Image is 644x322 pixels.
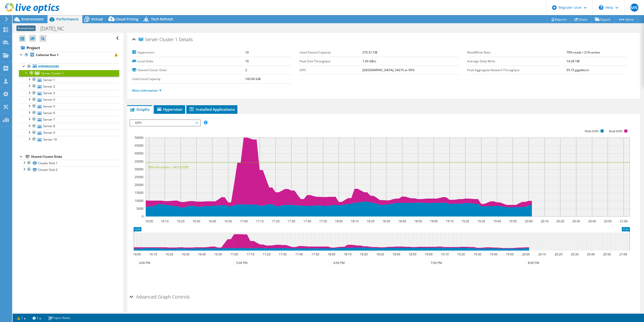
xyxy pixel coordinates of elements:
[151,17,173,21] span: Tech Refresh
[177,219,184,223] text: 16:20
[540,219,548,223] text: 20:10
[445,219,453,223] text: 19:10
[343,252,351,256] text: 18:10
[362,68,414,72] b: [GEOGRAPHIC_DATA], 34215 at 95%
[245,50,249,55] b: 10
[19,96,119,103] a: Server 4
[132,76,245,82] label: Used Local Capacity
[16,25,36,31] span: Anonymous
[135,183,143,187] text: 20000
[165,252,173,256] text: 16:20
[208,219,216,223] text: 16:40
[271,219,279,223] text: 17:20
[19,70,119,76] a: Server Cluster 1
[148,165,189,169] text: 95th Percentile = 34215 IOPS
[224,219,232,223] text: 16:50
[245,59,249,63] b: 10
[161,219,168,223] text: 16:10
[142,214,143,219] text: 0
[588,219,596,223] text: 20:40
[525,219,532,223] text: 20:00
[556,219,564,223] text: 20:20
[319,219,327,223] text: 17:50
[19,52,119,58] a: Collector Run 1
[256,219,263,223] text: 17:10
[130,292,190,302] h2: Advanced Graph Controls
[327,252,335,256] text: 18:00
[335,219,342,223] text: 18:00
[295,252,303,256] text: 17:40
[572,219,580,223] text: 20:30
[132,68,245,73] label: Shared Cluster Disks
[19,103,119,110] a: Server 5
[619,252,627,256] text: 21:00
[19,129,119,136] a: Server 9
[145,219,153,223] text: 16:00
[382,219,390,223] text: 18:30
[300,50,362,55] label: Used Shared Capacity
[311,252,319,256] text: 17:50
[262,252,270,256] text: 17:20
[36,53,59,57] b: Collector Run 1
[620,219,627,223] text: 21:00
[19,123,119,129] a: Server 8
[21,17,44,21] span: Environment
[31,154,119,160] div: Shared Cluster Disks
[156,107,183,112] span: Hypervisor
[29,315,45,321] a: 2
[181,252,189,256] text: 16:30
[133,252,141,256] text: 16:00
[214,252,222,256] text: 16:50
[132,88,162,93] a: More Information
[522,252,530,256] text: 20:00
[19,83,119,90] a: Server 2
[130,107,150,112] span: Graphs
[19,116,119,123] a: Server 7
[240,219,247,223] text: 17:00
[135,143,143,148] text: 45000
[38,26,72,31] h1: [DATE]_NC
[149,252,157,256] text: 16:10
[135,136,143,140] text: 50000
[376,252,384,256] text: 18:30
[246,252,254,256] text: 17:10
[279,252,286,256] text: 17:30
[139,37,178,42] span: Server Cluster 1
[189,107,235,112] span: Installed Applications
[132,50,245,55] label: Hypervisors
[198,252,206,256] text: 16:40
[179,36,193,42] span: Details
[360,252,367,256] text: 18:20
[461,219,469,223] text: 19:20
[44,315,74,321] a: Project Notes
[366,219,374,223] text: 18:20
[19,160,119,166] a: Cluster Disk 1
[91,17,103,21] span: Virtual
[489,252,497,256] text: 19:40
[135,191,143,195] text: 15000
[457,252,465,256] text: 19:20
[566,59,580,63] b: 14.28 TiB
[362,59,376,63] b: 1.93 GB/s
[41,71,64,75] span: Server Cluster 1
[467,68,566,73] label: Peak Aggregate Network Throughput
[19,63,119,70] a: Hypervisors
[566,68,589,72] b: 55.15 gigabits/s
[571,252,578,256] text: 20:30
[362,50,377,55] b: 275.31 TiB
[430,219,437,223] text: 19:00
[441,252,449,256] text: 19:10
[136,206,143,211] text: 5000
[467,50,566,55] label: Read/Write Ratio
[19,76,119,83] a: Server 1
[538,252,546,256] text: 20:10
[300,68,362,73] label: IOPS
[135,151,143,155] text: 40000
[19,110,119,116] a: Server 6
[303,219,311,223] text: 17:40
[599,5,603,10] svg: \n
[135,159,143,164] text: 35000
[132,59,245,64] label: Local Disks
[56,17,79,21] span: Performance
[547,15,571,23] a: Reports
